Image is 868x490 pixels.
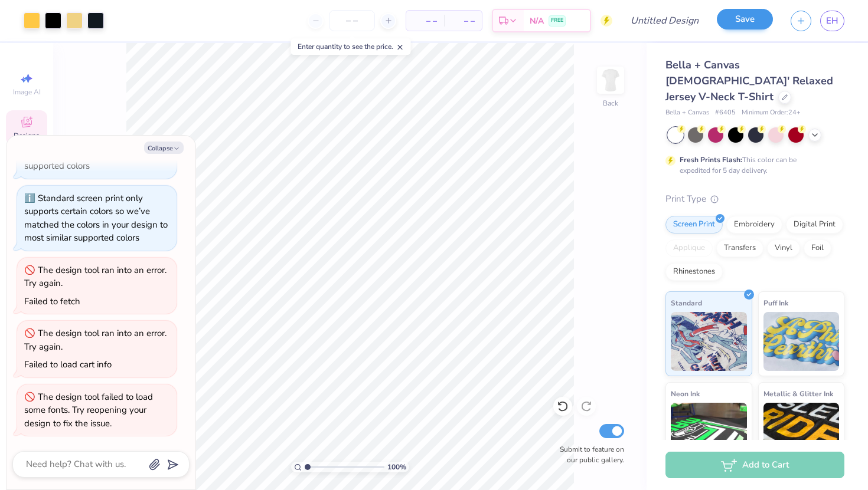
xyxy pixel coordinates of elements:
span: – – [451,15,475,27]
span: 100 % [387,462,406,472]
div: The design tool failed to load some fonts. Try reopening your design to fix the issue. [24,391,153,429]
span: Bella + Canvas [DEMOGRAPHIC_DATA]' Relaxed Jersey V-Neck T-Shirt [665,58,833,104]
button: Collapse [144,142,184,154]
a: EH [820,11,844,31]
div: The design tool ran into an error. Try again. [24,264,167,290]
div: Failed to fetch [24,295,80,307]
span: N/A [530,15,544,27]
strong: Fresh Prints Flash: [680,155,742,165]
span: Minimum Order: 24 + [742,108,801,118]
div: This color can be expedited for 5 day delivery. [680,154,825,176]
span: Bella + Canvas [665,108,709,118]
img: Neon Ink [671,403,747,462]
div: Enter quantity to see the price. [291,38,411,55]
div: Foil [804,239,831,257]
button: Save [717,9,773,29]
span: EH [826,14,838,28]
img: Back [599,68,622,92]
input: – – [329,10,375,31]
input: Untitled Design [621,9,708,32]
span: Designs [14,131,40,140]
div: Standard screen print only supports certain colors so we’ve matched the colors in your design to ... [24,192,168,244]
span: # 6405 [715,108,736,118]
div: Embroidery [726,216,782,234]
span: Puff Ink [763,297,788,309]
div: Print Type [665,192,844,206]
img: Metallic & Glitter Ink [763,403,840,462]
span: Standard [671,297,702,309]
span: Neon Ink [671,387,700,400]
div: Back [603,98,618,108]
div: Screen Print [665,216,723,234]
div: Digital Print [786,216,843,234]
span: FREE [551,17,563,25]
div: Rhinestones [665,263,723,281]
div: Transfers [716,239,763,257]
label: Submit to feature on our public gallery. [553,444,624,465]
span: Metallic & Glitter Ink [763,387,833,400]
img: Puff Ink [763,312,840,371]
span: Image AI [13,87,41,97]
div: Failed to load cart info [24,359,112,370]
img: Standard [671,312,747,371]
span: – – [413,15,437,27]
div: Vinyl [767,239,800,257]
div: The design tool ran into an error. Try again. [24,327,167,353]
div: Applique [665,239,713,257]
